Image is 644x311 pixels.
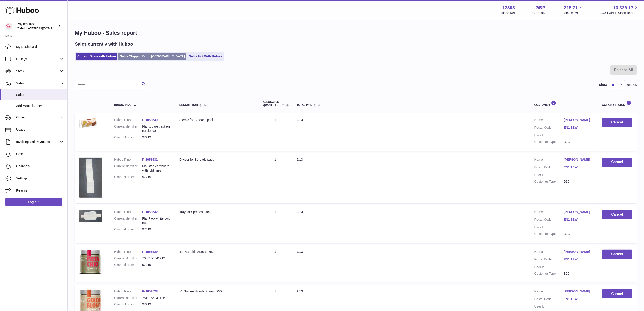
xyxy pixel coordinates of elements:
[534,158,564,163] dt: Name
[564,179,593,184] dd: B2C
[16,81,59,86] span: Sales
[534,289,564,295] dt: Name
[142,290,158,293] a: P-1053528
[297,118,303,122] span: 2.13
[16,93,64,97] span: Sales
[297,158,303,161] span: 2.13
[114,289,142,294] dt: Huboo P no
[179,158,254,162] div: Divider for Spreads pack
[142,118,158,122] a: P-1053530
[142,250,158,253] a: P-1053529
[564,232,593,236] dd: B2C
[16,152,64,156] span: Cases
[534,179,564,184] dt: Customer Type
[564,250,593,254] a: [PERSON_NAME]
[179,104,198,107] span: Description
[5,23,12,30] img: orders@rhythm108.com
[534,257,564,263] dt: Postal Code
[179,210,254,214] div: Tray for Spreads pack
[114,158,142,162] dt: Huboo P no
[564,165,593,169] a: EN1 1EW
[564,218,593,222] a: EN1 1EW
[142,302,170,306] dd: 97219
[114,216,142,225] dt: Current identifier
[534,140,564,144] dt: Customer Type
[114,124,142,133] dt: Current identifier
[602,158,632,167] button: Cancel
[114,263,142,267] dt: Channel order
[297,290,303,293] span: 2.13
[179,289,254,294] div: x1 Golden Blonde Spread 250g
[613,5,633,11] span: 10,329.17
[602,100,632,107] div: Action / Status
[600,5,639,15] a: 10,329.17 AVAILABLE Stock Total
[16,128,64,132] span: Usage
[79,118,102,128] img: 123081753716481.JPG
[534,297,564,302] dt: Postal Code
[563,5,583,15] a: 315.71 Total sales
[627,83,637,87] span: entries
[600,11,639,15] span: AVAILABLE Stock Total
[297,210,303,214] span: 2.13
[142,227,170,232] dd: 97219
[187,53,223,60] a: Sales Not With Huboo
[16,188,64,193] span: Returns
[297,250,303,253] span: 2.13
[114,296,142,300] dt: Current identifier
[564,125,593,130] a: EN1 1EW
[114,164,142,173] dt: Current identifier
[17,26,66,30] span: [EMAIL_ADDRESS][DOMAIN_NAME]
[142,164,170,173] dd: Flat strip cardboard with fold lines
[142,210,158,214] a: P-1053532
[79,250,102,274] img: 1753713930.JPG
[79,158,102,198] img: 1753716369.JPG
[563,11,583,15] span: Total sales
[564,140,593,144] dd: B2C
[114,135,142,139] dt: Channel order
[114,256,142,260] dt: Current identifier
[297,104,312,107] span: Total paid
[564,118,593,122] a: [PERSON_NAME]
[258,205,292,243] td: 1
[142,175,170,179] dd: 97219
[534,250,564,255] dt: Name
[534,165,564,171] dt: Postal Code
[118,53,186,60] a: Sales Shipped From [GEOGRAPHIC_DATA]
[263,101,281,107] span: ALLOCATED Quantity
[142,158,158,161] a: P-1053531
[142,124,170,133] dd: Flat square packaging sleeve
[564,272,593,276] dd: B2C
[534,225,564,230] dt: User Id
[533,11,545,15] div: Currency
[114,104,131,107] span: Huboo P no
[114,118,142,122] dt: Huboo P no
[114,250,142,254] dt: Huboo P no
[16,140,59,144] span: Invoicing and Payments
[5,198,62,206] a: Log out
[602,210,632,219] button: Cancel
[599,83,607,87] label: Show
[75,41,133,47] h2: Sales currently with Huboo
[17,22,57,30] div: Rhythm 108
[602,250,632,259] button: Cancel
[534,118,564,123] dt: Name
[564,297,593,301] a: EN1 1EW
[258,113,292,151] td: 1
[602,289,632,299] button: Cancel
[16,115,59,120] span: Orders
[114,227,142,232] dt: Channel order
[179,118,254,122] div: Sleeve for Spreads pack
[602,118,632,127] button: Cancel
[258,153,292,203] td: 1
[114,302,142,306] dt: Channel order
[114,210,142,214] dt: Huboo P no
[142,216,170,225] dd: Flat Pack white box net
[534,218,564,223] dt: Postal Code
[114,175,142,179] dt: Channel order
[500,11,515,15] div: Huboo Ref
[16,164,64,168] span: Channels
[16,104,64,108] span: Add Manual Order
[534,100,593,107] div: Customer
[76,53,117,60] a: Current Sales with Huboo
[534,210,564,215] dt: Name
